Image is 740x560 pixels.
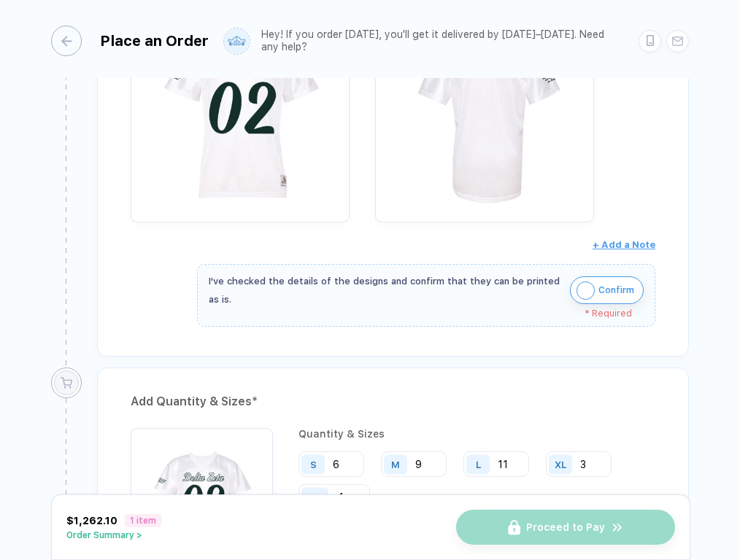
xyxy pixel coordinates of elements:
[577,281,595,300] img: icon
[382,3,587,207] img: 1758263272476dbza_nt_back.png
[66,515,117,526] span: $1,262.10
[570,276,644,304] button: iconConfirm
[598,279,634,302] span: Confirm
[261,28,617,53] div: Hey! If you order [DATE], you'll get it delivered by [DATE]–[DATE]. Need any help?
[593,239,655,250] span: + Add a Note
[100,32,209,50] div: Place an Order
[593,233,655,257] button: + Add a Note
[476,459,481,470] div: L
[391,459,400,470] div: M
[298,428,655,440] div: Quantity & Sizes
[125,514,161,527] span: 1 item
[138,3,342,207] img: 1758263272476dugur_nt_front.png
[66,530,161,540] button: Order Summary >
[209,272,563,308] div: I've checked the details of the designs and confirm that they can be printed as is.
[306,491,324,502] div: 2XL
[310,459,317,470] div: S
[224,28,250,54] img: user profile
[209,308,632,319] div: * Required
[131,390,655,413] div: Add Quantity & Sizes
[555,459,566,470] div: XL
